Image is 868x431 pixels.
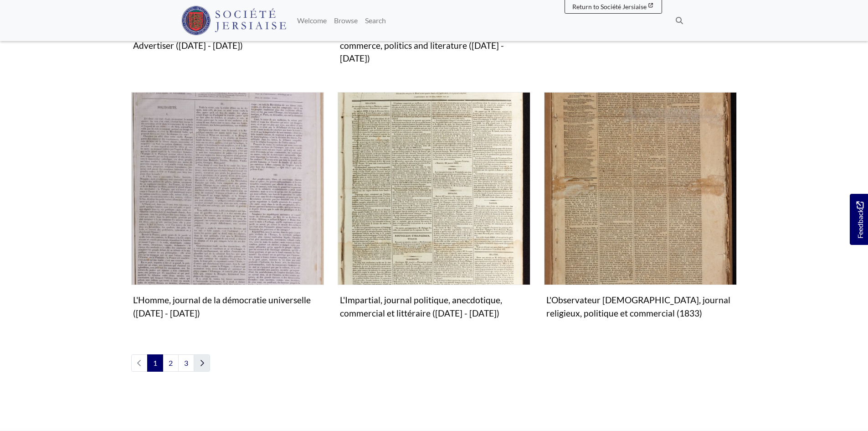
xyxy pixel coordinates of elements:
nav: pagination [131,354,737,372]
img: L'Impartial, journal politique, anecdotique, commercial et littéraire (1831 - 1845) [338,92,530,285]
a: L'Observateur Chrétien, journal religieux, politique et commercial (1833) L'Observateur [DEMOGRAP... [544,92,737,322]
img: L'Homme, journal de la démocratie universelle (1853 - 1856) [131,92,324,285]
li: Previous page [131,354,148,372]
a: L'Impartial, journal politique, anecdotique, commercial et littéraire (1831 - 1845) L'Impartial, ... [338,92,530,322]
div: Subcollection [331,92,537,336]
div: Subcollection [124,92,331,336]
a: Welcome [293,11,330,30]
img: Société Jersiaise [181,6,287,35]
span: Feedback [854,202,865,239]
img: L'Observateur Chrétien, journal religieux, politique et commercial (1833) [544,92,737,285]
a: L'Homme, journal de la démocratie universelle (1853 - 1856) L'Homme, journal de la démocratie uni... [131,92,324,322]
a: Goto page 3 [178,354,194,372]
a: Société Jersiaise logo [181,4,287,37]
span: Goto page 1 [147,354,163,372]
a: Goto page 2 [163,354,179,372]
a: Next page [194,354,210,372]
div: Subcollection [537,92,744,336]
a: Would you like to provide feedback? [850,194,868,245]
span: Return to Société Jersiaise [572,3,647,10]
a: Search [361,11,390,30]
a: Browse [330,11,361,30]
